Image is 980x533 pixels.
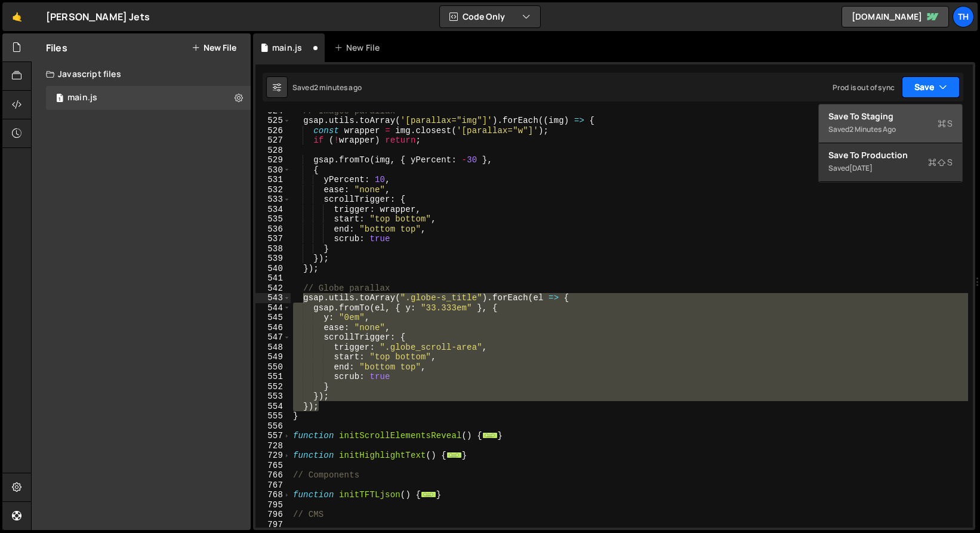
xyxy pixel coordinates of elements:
div: 797 [255,520,291,530]
button: Save [902,76,960,98]
button: Save to ProductionS Saved[DATE] [819,143,962,182]
div: main.js [272,42,302,54]
span: S [928,156,953,168]
div: 542 [255,284,291,294]
div: 533 [255,195,291,205]
div: 527 [255,135,291,146]
div: Saved [828,161,953,175]
div: 2 minutes ago [314,82,362,93]
span: ... [446,452,462,458]
div: 552 [255,382,291,392]
div: 550 [255,362,291,372]
div: 555 [255,411,291,421]
span: S [938,118,953,130]
div: 551 [255,372,291,382]
div: 528 [255,146,291,156]
button: New File [192,43,236,53]
div: 530 [255,165,291,175]
div: 557 [255,431,291,441]
div: 765 [255,461,291,471]
div: 547 [255,332,291,343]
div: Saved [828,122,953,137]
div: 526 [255,126,291,136]
div: [PERSON_NAME] Jets [46,10,150,24]
div: Save to Staging [828,110,953,122]
div: 536 [255,224,291,235]
a: [DOMAIN_NAME] [842,6,949,27]
div: 532 [255,185,291,195]
div: 554 [255,402,291,412]
div: 546 [255,323,291,333]
div: 796 [255,510,291,520]
div: New File [334,42,384,54]
div: 548 [255,343,291,353]
div: Javascript files [32,62,251,86]
h2: Files [46,41,67,54]
span: 1 [56,94,63,104]
div: 795 [255,500,291,510]
div: 535 [255,214,291,224]
div: 556 [255,421,291,432]
div: 2 minutes ago [849,124,896,134]
div: 544 [255,303,291,313]
span: ... [421,491,436,498]
div: 766 [255,470,291,480]
div: Save to Production [828,149,953,161]
div: 541 [255,273,291,284]
div: 729 [255,451,291,461]
div: 553 [255,392,291,402]
span: ... [482,432,498,439]
a: Th [953,6,974,27]
div: 539 [255,254,291,264]
div: [DATE] [849,163,873,173]
div: 767 [255,480,291,491]
button: Save to StagingS Saved2 minutes ago [819,104,962,143]
div: 728 [255,441,291,451]
div: 540 [255,264,291,274]
div: 537 [255,234,291,244]
div: Prod is out of sync [833,82,895,93]
div: 16759/45776.js [46,86,251,110]
button: Code Only [440,6,540,27]
a: 🤙 [2,2,32,31]
div: main.js [67,93,97,103]
div: 549 [255,352,291,362]
div: 543 [255,293,291,303]
div: 525 [255,116,291,126]
div: 768 [255,490,291,500]
div: 529 [255,155,291,165]
div: 545 [255,313,291,323]
div: 534 [255,205,291,215]
div: 531 [255,175,291,185]
div: Saved [292,82,362,93]
div: 538 [255,244,291,254]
